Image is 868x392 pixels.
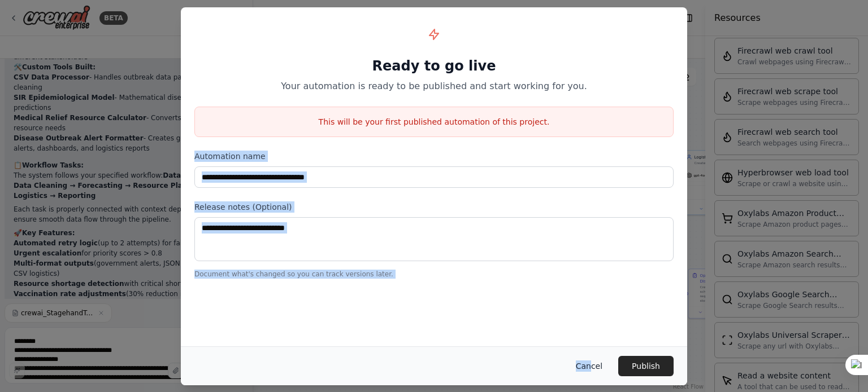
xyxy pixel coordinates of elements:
[567,356,611,376] button: Cancel
[194,270,674,279] p: Document what's changed so you can track versions later.
[194,80,674,93] p: Your automation is ready to be published and start working for you.
[195,116,673,127] p: This will be your first published automation of this project.
[194,151,674,162] label: Automation name
[618,356,674,376] button: Publish
[194,201,674,213] label: Release notes (Optional)
[194,57,674,75] h1: Ready to go live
